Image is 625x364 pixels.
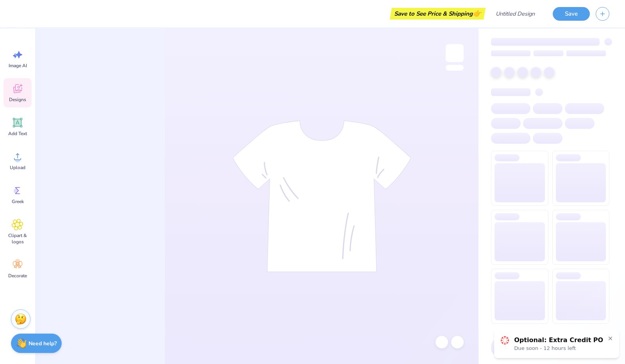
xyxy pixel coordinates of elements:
[29,340,57,347] strong: Need help?
[392,8,484,20] div: Save to See Price & Shipping
[10,164,25,171] span: Upload
[9,96,26,103] span: Designs
[8,273,27,279] span: Decorate
[473,9,481,18] span: 👉
[489,6,547,21] input: Untitled Design
[8,130,27,137] span: Add Text
[12,198,24,205] span: Greek
[9,62,27,69] span: Image AI
[232,120,411,272] img: tee-skeleton.svg
[5,232,30,245] span: Clipart & logos
[553,7,590,21] button: Save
